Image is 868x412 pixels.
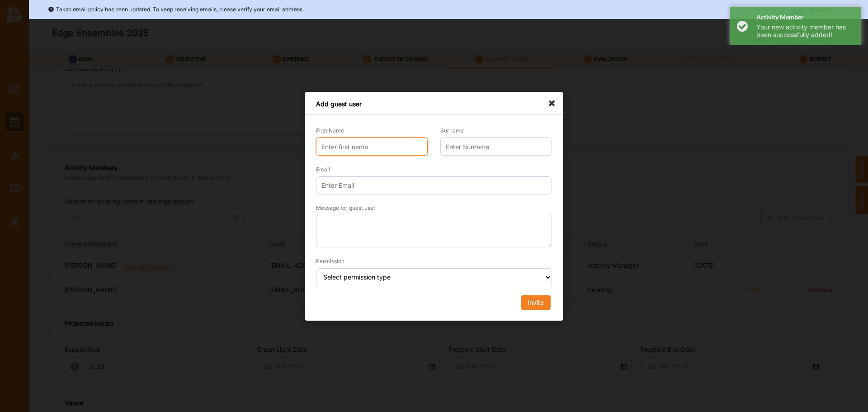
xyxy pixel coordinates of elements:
div: Your new activity member has been successfully added! [756,24,854,39]
h4: Activity Member [756,14,854,21]
input: Enter first name [316,137,428,156]
button: Invite [521,295,551,309]
input: Enter Surname [440,137,552,156]
label: First Name [316,127,344,134]
div: Add guest user [305,92,563,115]
label: Permission [316,257,344,265]
div: Takso email policy has been updated. To keep receiving emails, please verify your email address. [48,5,304,14]
input: Enter Email [316,176,552,194]
label: Surname [440,127,464,134]
div: Message for guest user [316,204,376,212]
div: Invite [528,298,544,306]
label: Email [316,166,330,173]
